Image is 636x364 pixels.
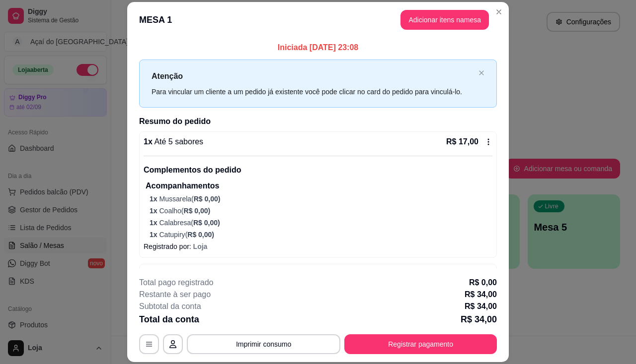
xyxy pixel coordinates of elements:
p: 1 x [144,268,203,280]
p: Total da conta [139,312,199,326]
p: R$ 34,00 [465,301,497,312]
p: Acompanhamentos [146,180,492,192]
p: Complementos do pedido [144,164,492,176]
p: Iniciada [DATE] 23:08 [139,42,497,54]
p: Catupiry ( [150,230,492,240]
button: Close [491,4,507,20]
p: R$ 34,00 [465,289,497,301]
span: 1 x [150,195,159,203]
button: Imprimir consumo [187,334,340,354]
p: Atenção [152,70,475,82]
button: Adicionar itens namesa [400,10,489,30]
p: R$ 34,00 [461,312,497,326]
p: Subtotal da conta [139,301,201,312]
header: MESA 1 [127,2,509,38]
span: close [478,70,484,76]
p: Restante à ser pago [139,289,211,301]
span: Loja [193,243,208,250]
p: Calabresa ( [150,218,492,228]
p: R$ 0,00 [469,277,497,289]
p: 1 x [144,136,203,148]
span: R$ 0,00 ) [194,195,221,203]
h2: Resumo do pedido [139,116,497,127]
p: Mussarela ( [150,194,492,204]
button: close [478,70,484,76]
span: R$ 0,00 ) [193,219,220,227]
div: Para vincular um cliente a um pedido já existente você pode clicar no card do pedido para vinculá... [152,86,475,97]
p: Registrado por: [144,242,492,251]
span: 1 x [150,207,159,215]
span: R$ 0,00 ) [184,207,211,215]
span: 1 x [150,219,159,227]
p: Total pago registrado [139,277,213,289]
p: R$ 17,00 [446,136,478,148]
span: Até 5 sabores [153,137,203,146]
button: Registrar pagamento [344,334,497,354]
span: 1 x [150,231,159,239]
span: R$ 0,00 ) [187,231,214,239]
p: Coalho ( [150,206,492,216]
p: R$ 17,00 [446,268,478,280]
